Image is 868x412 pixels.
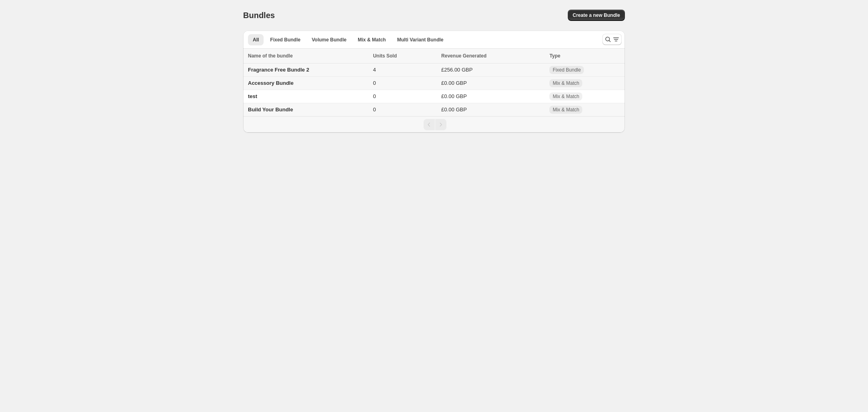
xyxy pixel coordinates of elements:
[441,67,473,73] span: £256.00 GBP
[243,10,275,20] h1: Bundles
[373,67,376,73] span: 4
[441,80,467,86] span: £0.00 GBP
[248,107,293,113] span: Build Your Bundle
[553,80,579,86] span: Mix & Match
[441,52,495,60] button: Revenue Generated
[553,67,581,73] span: Fixed Bundle
[373,52,405,60] button: Units Sold
[373,80,376,86] span: 0
[568,10,625,21] button: Create a new Bundle
[441,93,467,99] span: £0.00 GBP
[248,67,309,73] span: Fragrance Free Bundle 2
[441,107,467,113] span: £0.00 GBP
[373,107,376,113] span: 0
[358,37,386,43] span: Mix & Match
[248,93,257,99] span: test
[553,107,579,113] span: Mix & Match
[373,93,376,99] span: 0
[373,52,397,60] span: Units Sold
[248,52,368,60] div: Name of the bundle
[243,116,625,133] nav: Pagination
[397,37,443,43] span: Multi Variant Bundle
[549,52,620,60] div: Type
[553,93,579,100] span: Mix & Match
[602,34,622,45] button: Search and filter results
[248,80,293,86] span: Accessory Bundle
[270,37,300,43] span: Fixed Bundle
[573,12,620,18] span: Create a new Bundle
[441,52,487,60] span: Revenue Generated
[253,37,259,43] span: All
[312,37,346,43] span: Volume Bundle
